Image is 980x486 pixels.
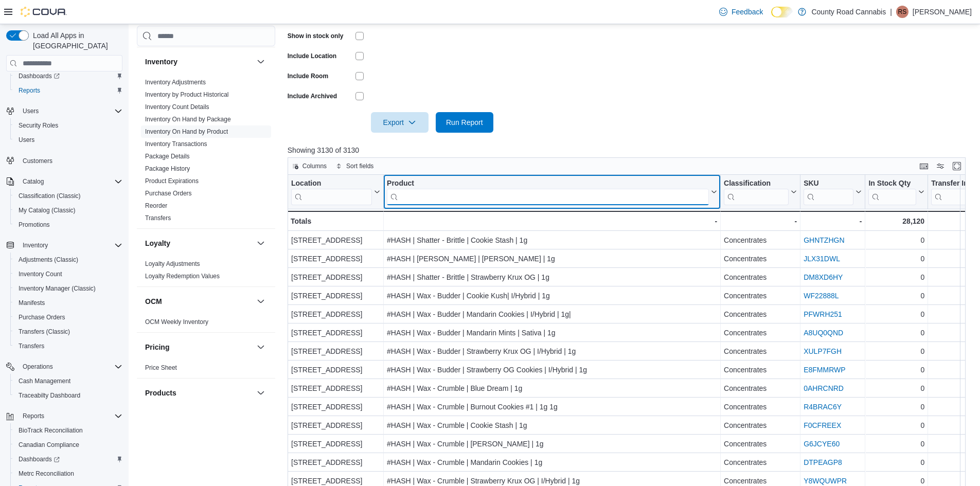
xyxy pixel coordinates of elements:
[29,30,122,51] span: Load All Apps in [GEOGRAPHIC_DATA]
[387,438,717,450] div: #HASH | Wax - Crumble | [PERSON_NAME] | 1g
[10,452,127,466] a: Dashboards
[14,297,122,309] span: Manifests
[145,91,229,99] span: Inventory by Product Historical
[145,177,199,185] a: Product Expirations
[724,179,797,205] button: Classification
[145,260,200,267] a: Loyalty Adjustments
[19,328,70,336] span: Transfers (Classic)
[14,204,122,217] span: My Catalog (Classic)
[145,318,208,326] a: OCM Weekly Inventory
[804,458,842,466] a: DTPEAGP8
[19,313,65,321] span: Purchase Orders
[868,438,924,450] div: 0
[804,347,842,355] a: XULP7FGH
[291,419,380,431] div: [STREET_ADDRESS]
[137,258,275,286] div: Loyalty
[14,311,122,323] span: Purchase Orders
[145,153,190,160] a: Package Details
[291,179,380,205] button: Location
[145,116,231,123] a: Inventory On Hand by Package
[145,296,162,307] h3: OCM
[446,117,483,128] span: Run Report
[19,206,76,214] span: My Catalog (Classic)
[868,364,924,376] div: 0
[14,467,122,480] span: Metrc Reconciliation
[145,202,167,209] a: Reorder
[14,219,122,231] span: Promotions
[14,424,122,437] span: BioTrack Reconciliation
[145,152,190,160] span: Package Details
[19,105,43,117] button: Users
[804,179,853,205] div: SKU URL
[255,295,267,308] button: OCM
[14,375,75,387] a: Cash Management
[19,136,34,144] span: Users
[868,179,924,205] button: In Stock Qty
[145,78,206,86] span: Inventory Adjustments
[291,345,380,357] div: [STREET_ADDRESS]
[387,327,717,339] div: #HASH | Wax - Budder | Mandarin Mints | Sativa | 1g
[145,296,253,307] button: OCM
[14,268,66,280] a: Inventory Count
[14,119,122,132] span: Security Roles
[804,179,853,189] div: SKU
[19,256,78,264] span: Adjustments (Classic)
[14,340,122,352] span: Transfers
[804,421,841,429] a: F0CFREEX
[291,215,380,227] div: Totals
[724,179,789,205] div: Classification
[2,174,127,189] button: Catalog
[14,254,122,266] span: Adjustments (Classic)
[868,179,916,189] div: In Stock Qty
[811,6,886,18] p: County Road Cannabis
[23,412,44,420] span: Reports
[715,2,767,22] a: Feedback
[2,153,127,168] button: Customers
[732,7,763,17] span: Feedback
[145,410,186,417] a: Catalog Export
[10,296,127,310] button: Manifests
[724,364,797,376] div: Concentrates
[145,342,253,352] button: Pricing
[255,237,267,249] button: Loyalty
[724,456,797,469] div: Concentrates
[804,329,843,337] a: A8UQ0QND
[804,310,842,318] a: PFWRH251
[10,466,127,481] button: Metrc Reconciliation
[19,426,83,435] span: BioTrack Reconciliation
[21,7,67,17] img: Cova
[145,140,207,148] span: Inventory Transactions
[145,364,177,372] span: Price Sheet
[387,290,717,302] div: #HASH | Wax - Budder | Cookie Kush| I/Hybrid | 1g
[14,389,122,402] span: Traceabilty Dashboard
[724,253,797,265] div: Concentrates
[19,342,44,350] span: Transfers
[291,253,380,265] div: [STREET_ADDRESS]
[19,175,122,188] span: Catalog
[14,134,122,146] span: Users
[436,112,493,133] button: Run Report
[14,268,122,280] span: Inventory Count
[19,361,122,373] span: Operations
[14,375,122,387] span: Cash Management
[288,92,337,100] label: Include Archived
[10,133,127,147] button: Users
[19,391,80,400] span: Traceabilty Dashboard
[291,401,380,413] div: [STREET_ADDRESS]
[14,389,84,402] a: Traceabilty Dashboard
[14,282,100,295] a: Inventory Manager (Classic)
[804,255,840,263] a: JLX31DWL
[137,407,275,436] div: Products
[145,272,220,280] span: Loyalty Redemption Values
[14,84,44,97] a: Reports
[145,103,209,111] span: Inventory Count Details
[255,387,267,399] button: Products
[19,221,50,229] span: Promotions
[10,325,127,339] button: Transfers (Classic)
[804,440,840,448] a: G6JCYE60
[387,364,717,376] div: #HASH | Wax - Budder | Strawberry OG Cookies | I/Hybrid | 1g
[288,72,328,80] label: Include Room
[14,190,85,202] a: Classification (Classic)
[951,160,963,172] button: Enter fullscreen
